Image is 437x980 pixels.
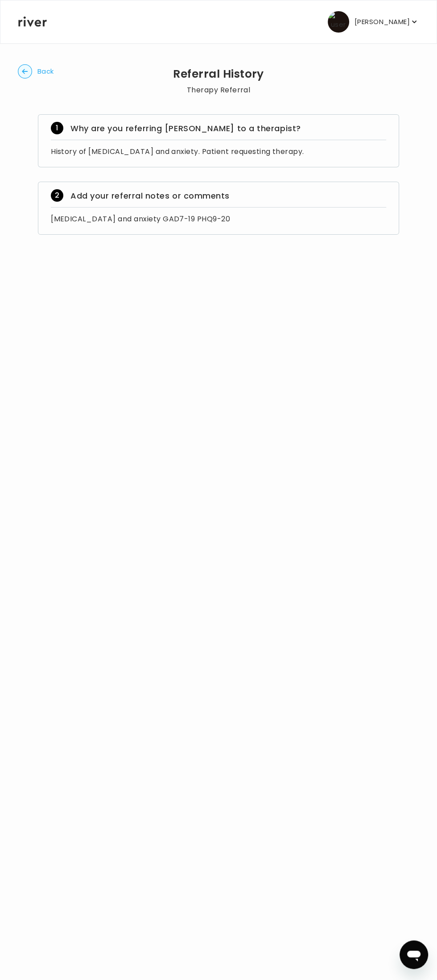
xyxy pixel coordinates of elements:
[173,68,264,80] h2: Referral History
[18,64,54,79] button: Back
[51,189,63,202] span: 2
[70,190,230,202] p: Add your referral notes or comments
[70,122,301,134] p: Why are you referring [PERSON_NAME] to a therapist?
[328,11,419,33] button: user avatar[PERSON_NAME]
[400,940,428,969] iframe: Button to launch messaging window
[37,65,54,78] span: Back
[51,122,63,134] span: 1
[51,213,386,225] div: [MEDICAL_DATA] and anxiety GAD7-19 PHQ9-20
[51,145,386,158] div: History of [MEDICAL_DATA] and anxiety. Patient requesting therapy.
[328,11,349,33] img: user avatar
[173,84,264,96] p: Therapy Referral
[355,16,410,28] p: [PERSON_NAME]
